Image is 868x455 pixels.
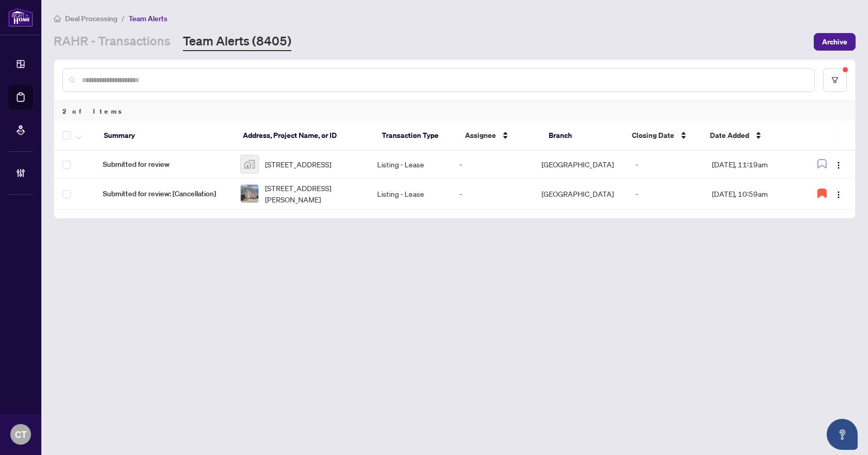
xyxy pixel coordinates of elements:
[632,130,674,141] span: Closing Date
[457,121,540,151] th: Assignee
[710,130,749,141] span: Date Added
[533,178,627,210] td: [GEOGRAPHIC_DATA]
[265,159,331,170] span: [STREET_ADDRESS]
[540,121,624,151] th: Branch
[369,178,451,210] td: Listing - Lease
[103,188,223,199] span: Submitted for review: [Cancellation]
[96,121,235,151] th: Summary
[54,33,171,51] a: RAHR - Transactions
[823,68,847,92] button: filter
[704,178,802,210] td: [DATE], 10:59am
[830,156,847,172] button: Logo
[533,151,627,178] td: [GEOGRAPHIC_DATA]
[451,151,533,178] td: -
[15,427,27,442] span: CT
[121,12,125,24] li: /
[465,130,496,141] span: Assignee
[65,14,117,23] span: Deal Processing
[627,178,704,210] td: -
[834,161,843,169] img: Logo
[241,155,258,173] img: thumbnail-img
[827,419,858,450] button: Open asap
[235,121,374,151] th: Address, Project Name, or ID
[702,121,802,151] th: Date Added
[624,121,702,151] th: Closing Date
[834,191,843,199] img: Logo
[54,101,855,121] div: 2 of Items
[129,14,167,23] span: Team Alerts
[822,34,847,50] span: Archive
[183,33,291,51] a: Team Alerts (8405)
[8,8,33,27] img: logo
[103,159,223,170] span: Submitted for review
[54,15,61,22] span: home
[451,178,533,210] td: -
[830,185,847,202] button: Logo
[374,121,457,151] th: Transaction Type
[369,151,451,178] td: Listing - Lease
[265,182,361,205] span: [STREET_ADDRESS][PERSON_NAME]
[241,185,258,202] img: thumbnail-img
[627,151,704,178] td: -
[704,151,802,178] td: [DATE], 11:19am
[831,76,839,84] span: filter
[814,33,856,51] button: Archive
